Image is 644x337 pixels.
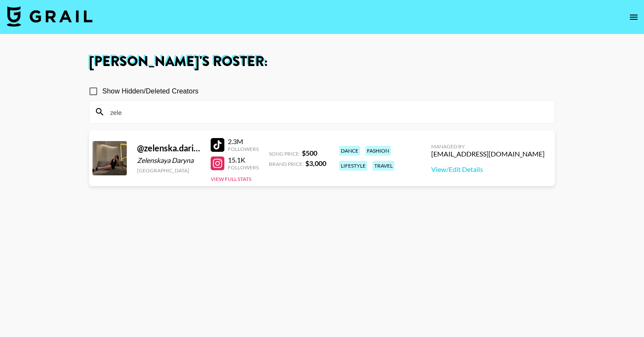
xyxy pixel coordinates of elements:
strong: $ 500 [302,149,317,157]
span: Show Hidden/Deleted Creators [102,86,199,96]
div: @ zelenska.darina [137,143,200,153]
div: Zelenskaya Daryna [137,156,200,165]
a: View/Edit Details [431,165,545,174]
h1: [PERSON_NAME] 's Roster: [89,55,555,69]
div: fashion [365,146,391,156]
div: dance [339,146,360,156]
div: [EMAIL_ADDRESS][DOMAIN_NAME] [431,150,545,158]
strong: $ 3,000 [305,159,326,167]
div: travel [373,161,394,171]
input: Search by User Name [105,105,549,119]
button: View Full Stats [211,176,251,182]
div: Managed By [431,143,545,150]
div: 2.3M [228,137,259,146]
div: Followers [228,146,259,152]
div: Followers [228,164,259,171]
span: Brand Price: [269,161,304,167]
img: Grail Talent [7,6,92,27]
div: 15.1K [228,156,259,164]
div: lifestyle [339,161,367,171]
span: Song Price: [269,150,300,157]
button: open drawer [625,9,642,26]
div: [GEOGRAPHIC_DATA] [137,167,200,174]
